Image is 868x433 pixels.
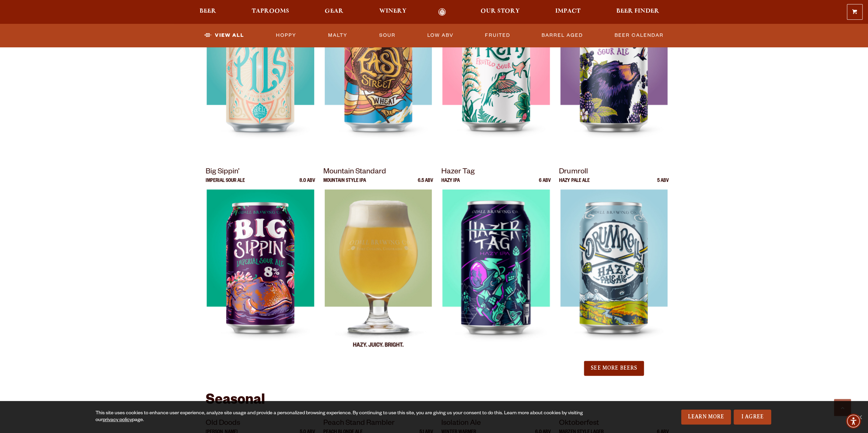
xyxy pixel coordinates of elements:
[559,166,669,360] a: Drumroll Hazy Pale Ale 5 ABV Drumroll Drumroll
[482,28,513,43] a: Fruited
[375,8,411,16] a: Winery
[476,8,524,16] a: Our Story
[555,9,580,14] span: Impact
[734,409,771,424] a: I Agree
[377,28,398,43] a: Sour
[325,9,343,14] span: Gear
[559,166,669,179] p: Drumroll
[441,166,551,179] p: Hazer Tag
[206,179,245,189] p: Imperial Sour Ale
[834,399,851,416] a: Scroll to top
[323,166,433,179] p: Mountain Standard
[247,8,294,16] a: Taprooms
[424,28,456,43] a: Low ABV
[323,166,433,360] a: Mountain Standard Mountain Style IPA 6.5 ABV Mountain Standard Mountain Standard
[195,8,221,16] a: Beer
[612,8,663,16] a: Beer Finder
[325,189,432,360] img: Mountain Standard
[616,9,659,14] span: Beer Finder
[202,28,247,43] a: View All
[206,166,315,360] a: Big Sippin’ Imperial Sour Ale 8.0 ABV Big Sippin’ Big Sippin’
[207,189,314,360] img: Big Sippin’
[95,410,596,424] div: This site uses cookies to enhance user experience, analyze site usage and provide a personalized ...
[442,189,550,360] img: Hazer Tag
[539,179,551,189] p: 6 ABV
[206,166,315,179] p: Big Sippin’
[441,179,460,189] p: Hazy IPA
[559,179,589,189] p: Hazy Pale Ale
[584,361,644,376] button: See More Beers
[252,9,289,14] span: Taprooms
[846,414,861,429] div: Accessibility Menu
[206,393,663,409] h2: Seasonal
[551,8,585,16] a: Impact
[681,409,731,424] a: Learn More
[200,9,216,14] span: Beer
[612,28,666,43] a: Beer Calendar
[273,28,299,43] a: Hoppy
[418,179,433,189] p: 6.5 ABV
[299,179,315,189] p: 8.0 ABV
[379,9,407,14] span: Winery
[657,179,669,189] p: 5 ABV
[325,28,350,43] a: Malty
[323,179,366,189] p: Mountain Style IPA
[481,9,520,14] span: Our Story
[539,28,586,43] a: Barrel Aged
[429,8,455,16] a: Odell Home
[441,166,551,360] a: Hazer Tag Hazy IPA 6 ABV Hazer Tag Hazer Tag
[103,418,132,423] a: privacy policy
[320,8,348,16] a: Gear
[560,189,667,360] img: Drumroll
